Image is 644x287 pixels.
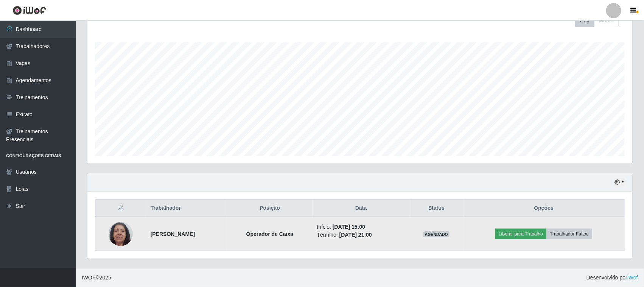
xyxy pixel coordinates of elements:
time: [DATE] 21:00 [339,232,372,238]
li: Início: [317,223,405,231]
li: Término: [317,231,405,239]
button: Trabalhador Faltou [546,229,592,239]
img: 1709656431175.jpeg [109,218,133,250]
th: Posição [227,200,312,217]
img: CoreUI Logo [12,6,46,15]
th: Data [313,200,410,217]
span: IWOF [82,275,96,281]
time: [DATE] 15:00 [333,224,365,230]
th: Opções [464,200,625,217]
button: Liberar para Trabalho [495,229,546,239]
th: Status [409,200,463,217]
span: © 2025 . [82,274,113,282]
span: Desenvolvido por [586,274,638,282]
th: Trabalhador [146,200,227,217]
strong: Operador de Caixa [246,231,294,237]
strong: [PERSON_NAME] [151,231,195,237]
a: iWof [627,275,638,281]
span: AGENDADO [423,231,450,237]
